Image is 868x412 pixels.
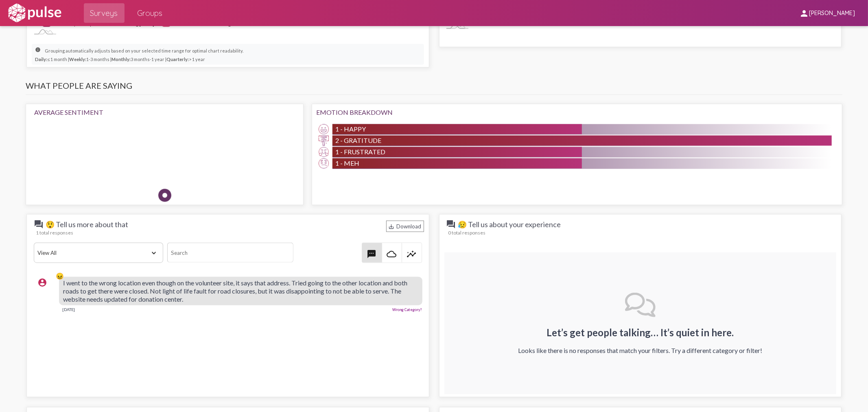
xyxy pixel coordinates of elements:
[35,46,243,62] small: Grouping automatically adjusts based on your selected time range for optimal chart readability. ≤...
[446,219,456,229] mat-icon: question_answer
[625,293,656,317] img: svg+xml;base64,PHN2ZyB4bWxucz0iaHR0cDovL3d3dy53My5vcmcvMjAwMC9zdmciIHZpZXdCb3g9IjAgMCA2NDAgNTEyIj...
[389,224,395,230] mat-icon: Download
[335,148,385,156] span: 1 - Frustrated
[387,249,397,259] mat-icon: cloud_queue
[319,124,329,134] img: Happy
[809,10,855,17] span: [PERSON_NAME]
[799,9,809,18] mat-icon: person
[319,147,329,157] img: Frustrated
[26,81,842,95] h3: What people are saying
[166,57,189,62] strong: Quarterly:
[131,3,169,23] a: Groups
[367,249,377,259] mat-icon: textsms
[793,5,861,20] button: [PERSON_NAME]
[162,18,278,31] g: Likelihood recommending a friend to volunteer?
[319,158,329,169] img: Meh
[448,230,836,236] div: 0 total responses
[393,307,422,312] a: Wrong Category?
[216,124,241,149] img: Happy
[138,6,163,20] span: Groups
[35,57,47,62] strong: Daily:
[62,307,75,312] div: [DATE]
[56,272,64,280] div: 😖
[407,249,417,259] mat-icon: insights
[316,108,838,116] div: Emotion Breakdown
[35,47,45,57] mat-icon: info
[37,278,47,287] mat-icon: account_circle
[42,18,156,31] g: How was your experience volunteering today?
[34,219,44,229] mat-icon: question_answer
[167,243,293,263] input: Search
[42,6,414,31] g: Legend
[335,159,359,167] span: 1 - Meh
[69,57,86,62] strong: Weekly:
[386,221,424,232] div: Download
[7,3,63,23] img: white-logo.svg
[34,108,295,116] div: Average Sentiment
[112,57,131,62] strong: Monthly:
[36,230,424,236] div: 1 total responses
[446,219,568,229] span: 😥 Tell us about your experience
[518,346,762,354] div: Looks like there is no responses that match your filters. Try a different category or filter!
[90,6,118,20] span: Surveys
[84,3,125,23] a: Surveys
[34,219,156,229] span: 😲 Tell us more about that
[518,327,762,338] h2: Let’s get people talking… It’s quiet in here.
[319,136,329,146] img: Gratitude
[335,125,366,133] span: 1 - Happy
[63,279,407,303] span: I went to the wrong location even though on the volunteer site, it says that address. Tried going...
[335,136,381,144] span: 2 - Gratitude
